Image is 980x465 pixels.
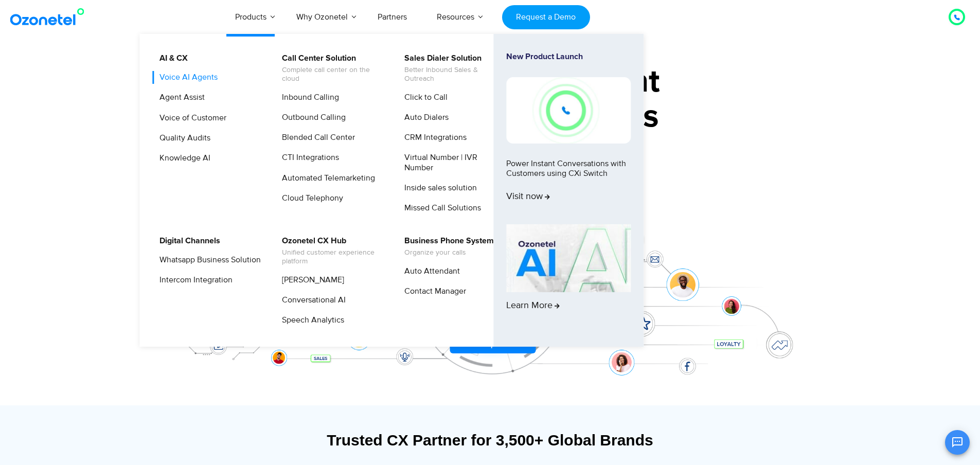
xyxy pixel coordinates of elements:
[275,314,346,327] a: Speech Analytics
[282,66,383,83] span: Complete call center on the cloud
[506,191,550,203] span: Visit now
[506,224,631,329] a: Learn More
[275,235,385,267] a: Ozonetel CX HubUnified customer experience platform
[398,235,495,259] a: Business Phone SystemOrganize your calls
[404,248,494,257] span: Organize your calls
[398,111,450,124] a: Auto Dialers
[153,112,228,124] a: Voice of Customer
[404,66,506,83] span: Better Inbound Sales & Outreach
[398,131,468,144] a: CRM Integrations
[275,192,345,205] a: Cloud Telephony
[153,235,222,247] a: Digital Channels
[502,5,590,29] a: Request a Demo
[275,172,377,185] a: Automated Telemarketing
[398,151,507,174] a: Virtual Number | IVR Number
[153,152,212,165] a: Knowledge AI
[398,182,478,194] a: Inside sales solution
[275,91,341,104] a: Inbound Calling
[398,91,449,104] a: Click to Call
[506,77,631,143] img: New-Project-17.png
[275,111,347,124] a: Outbound Calling
[174,431,807,449] div: Trusted CX Partner for 3,500+ Global Brands
[275,131,357,144] a: Blended Call Center
[506,52,631,220] a: New Product LaunchPower Instant Conversations with Customers using CXi SwitchVisit now
[398,52,507,85] a: Sales Dialer SolutionBetter Inbound Sales & Outreach
[945,430,970,455] button: Open chat
[506,300,560,312] span: Learn More
[282,248,383,266] span: Unified customer experience platform
[153,132,212,145] a: Quality Audits
[506,224,631,292] img: AI
[153,71,219,84] a: Voice AI Agents
[275,274,346,287] a: [PERSON_NAME]
[275,294,347,307] a: Conversational AI
[153,254,262,266] a: Whatsapp Business Solution
[153,91,206,104] a: Agent Assist
[275,52,385,85] a: Call Center SolutionComplete call center on the cloud
[398,202,483,214] a: Missed Call Solutions
[398,285,468,298] a: Contact Manager
[153,52,189,65] a: AI & CX
[275,151,341,164] a: CTI Integrations
[153,274,234,287] a: Intercom Integration
[398,265,461,278] a: Auto Attendant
